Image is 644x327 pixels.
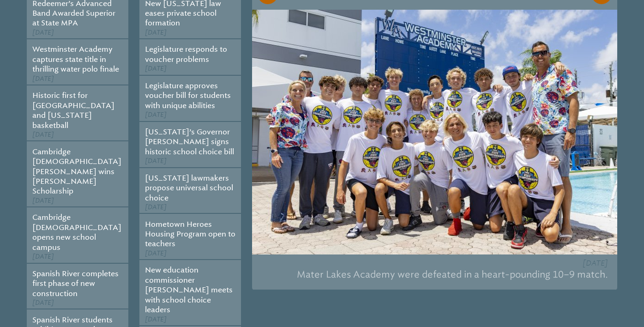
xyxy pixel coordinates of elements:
span: [DATE] [145,157,167,165]
span: [DATE] [32,131,54,139]
a: Westminster Academy captures state title in thrilling water polo finale [32,45,119,73]
span: [DATE] [145,29,167,36]
span: [DATE] [32,299,54,307]
span: [DATE] [32,253,54,260]
span: [DATE] [145,249,167,257]
span: [DATE] [32,197,54,205]
a: Historic first for [GEOGRAPHIC_DATA] and [US_STATE] basketball [32,91,114,129]
img: wp-send-off-9925_791_530_85_s_c1.jpg [252,10,617,254]
a: [US_STATE]’s Governor [PERSON_NAME] signs historic school choice bill [145,127,234,156]
p: Mater Lakes Academy were defeated in a heart-pounding 10–9 match. [261,265,608,285]
span: [DATE] [145,65,167,73]
a: Cambridge [DEMOGRAPHIC_DATA][PERSON_NAME] wins [PERSON_NAME] Scholarship [32,147,121,196]
span: [DATE] [145,111,167,119]
a: Legislature approves voucher bill for students with unique abilities [145,81,231,110]
span: [DATE] [32,29,54,36]
a: Spanish River completes first phase of new construction [32,269,119,298]
span: [DATE] [145,315,167,323]
a: Cambridge [DEMOGRAPHIC_DATA] opens new school campus [32,213,121,251]
a: Legislature responds to voucher problems [145,45,227,63]
span: [DATE] [145,203,167,211]
a: [US_STATE] lawmakers propose universal school choice [145,174,233,202]
span: [DATE] [583,259,608,267]
a: Hometown Heroes Housing Program open to teachers [145,220,235,248]
span: [DATE] [32,75,54,83]
a: New education commissioner [PERSON_NAME] meets with school choice leaders [145,266,233,314]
